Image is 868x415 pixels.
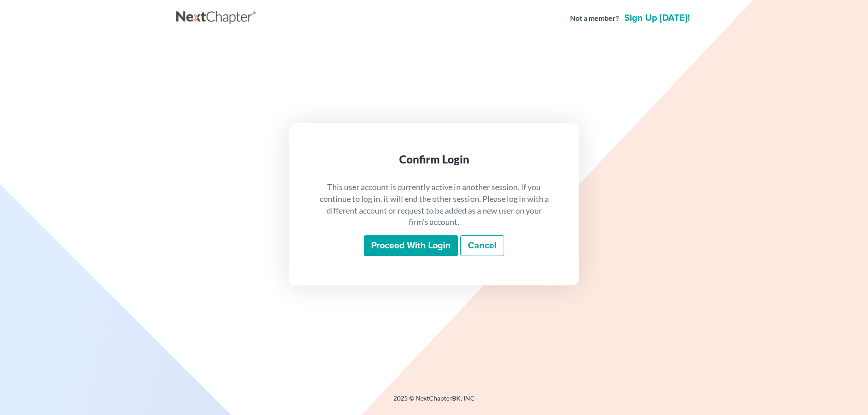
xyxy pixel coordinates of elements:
[318,182,550,228] p: This user account is currently active in another session. If you continue to log in, it will end ...
[570,13,619,23] strong: Not a member?
[623,14,692,23] a: Sign up [DATE]!
[318,152,550,167] div: Confirm Login
[176,394,692,410] div: 2025 © NextChapterBK, INC
[460,235,504,256] a: Cancel
[364,235,458,256] input: Proceed with login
